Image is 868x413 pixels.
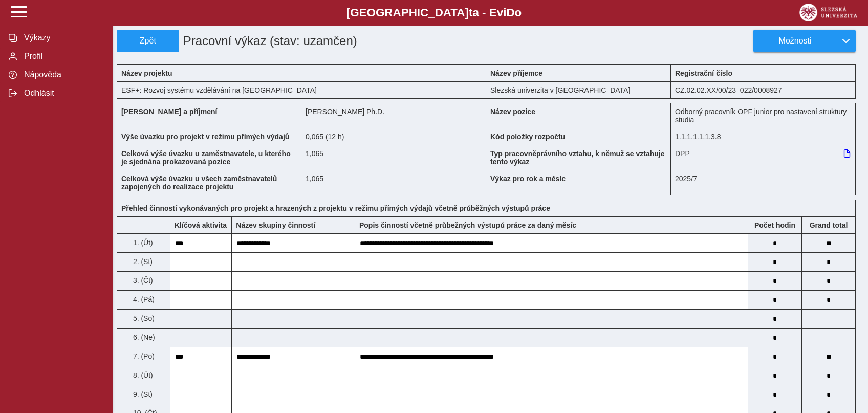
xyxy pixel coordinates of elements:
b: [PERSON_NAME] a příjmení [121,107,217,116]
b: Kód položky rozpočtu [490,133,565,141]
h1: Pracovní výkaz (stav: uzamčen) [179,30,428,52]
span: t [469,6,472,19]
span: 4. (Pá) [131,295,155,303]
button: Možnosti [753,30,836,52]
b: Celková výše úvazku u zaměstnavatele, u kterého je sjednána prokazovaná pozice [121,149,291,166]
span: Výkazy [21,33,104,42]
div: Odborný pracovník OPF junior pro nastavení struktury studia [671,103,856,128]
div: Slezská univerzita v [GEOGRAPHIC_DATA] [486,81,671,99]
span: 9. (St) [131,390,153,398]
b: Počet hodin [748,221,801,229]
span: Možnosti [762,36,828,46]
b: Název skupiny činností [236,221,315,229]
span: 6. (Ne) [131,333,155,341]
b: Název příjemce [490,69,542,77]
b: Suma za den přes všechny výkazy [802,221,855,229]
img: logo_web_su.png [799,4,857,21]
b: Výkaz pro rok a měsíc [490,175,566,183]
div: 1,065 [301,170,486,195]
div: ESF+: Rozvoj systému vzdělávání na [GEOGRAPHIC_DATA] [117,81,486,99]
div: 1,065 [301,145,486,170]
span: Profil [21,52,104,61]
span: 7. (Po) [131,352,155,360]
b: [GEOGRAPHIC_DATA] a - Evi [31,6,837,19]
span: Odhlásit [21,89,104,98]
b: Výše úvazku pro projekt v režimu přímých výdajů [121,133,289,141]
span: Zpět [121,36,175,46]
b: Popis činností včetně průbežných výstupů práce za daný měsíc [359,221,576,229]
div: 2025/7 [671,170,856,195]
b: Název pozice [490,107,535,116]
div: [PERSON_NAME] Ph.D. [301,103,486,128]
b: Typ pracovněprávního vztahu, k němuž se vztahuje tento výkaz [490,149,665,166]
div: DPP [671,145,856,170]
span: Nápověda [21,70,104,79]
b: Registrační číslo [675,69,732,77]
b: Název projektu [121,69,172,77]
b: Celková výše úvazku u všech zaměstnavatelů zapojených do realizace projektu [121,175,277,191]
span: 1. (Út) [131,238,153,247]
button: Zpět [117,30,179,52]
span: D [506,6,514,19]
div: 0,528 h / den. 2,64 h / týden. [301,128,486,145]
b: Přehled činností vykonávaných pro projekt a hrazených z projektu v režimu přímých výdajů včetně p... [121,204,550,212]
span: 5. (So) [131,314,155,322]
span: o [515,6,522,19]
div: 1.1.1.1.1.1.3.8 [671,128,856,145]
span: 8. (Út) [131,371,153,379]
span: 3. (Čt) [131,276,153,285]
div: CZ.02.02.XX/00/23_022/0008927 [671,81,856,99]
b: Klíčová aktivita [175,221,227,229]
span: 2. (St) [131,257,153,266]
